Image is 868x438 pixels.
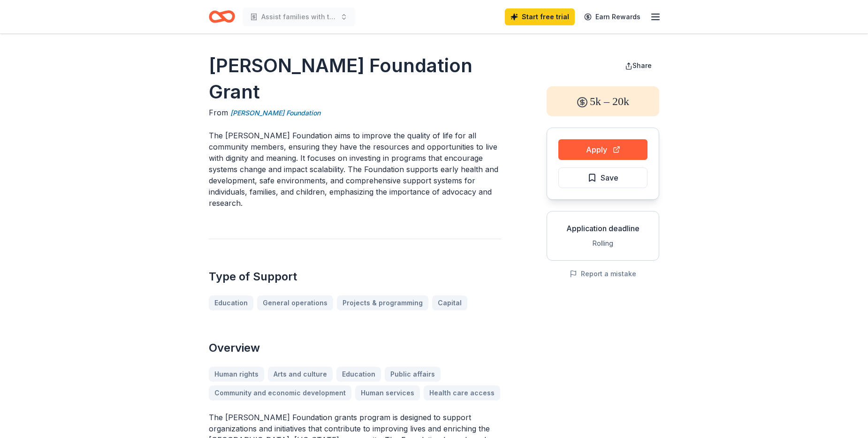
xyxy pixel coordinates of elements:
[209,6,235,28] a: Home
[337,295,428,310] a: Projects & programming
[209,269,502,284] h2: Type of Support
[555,238,651,249] div: Rolling
[261,11,336,23] span: Assist families with the costs associated with playing organized sports, such as, registration fe...
[570,268,636,279] button: Report a mistake
[579,8,646,25] a: Earn Rewards
[547,86,659,116] div: 5k – 20k
[558,167,647,188] button: Save
[209,295,253,310] a: Education
[601,172,618,184] span: Save
[257,295,333,310] a: General operations
[432,295,467,310] a: Capital
[209,53,502,105] h1: [PERSON_NAME] Foundation Grant
[505,8,575,25] a: Start free trial
[209,340,502,355] h2: Overview
[209,130,502,209] p: The [PERSON_NAME] Foundation aims to improve the quality of life for all community members, ensur...
[243,8,355,26] button: Assist families with the costs associated with playing organized sports, such as, registration fe...
[558,139,647,160] button: Apply
[555,223,651,234] div: Application deadline
[230,107,320,119] a: [PERSON_NAME] Foundation
[617,56,659,75] button: Share
[632,61,652,69] span: Share
[209,107,502,119] div: From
